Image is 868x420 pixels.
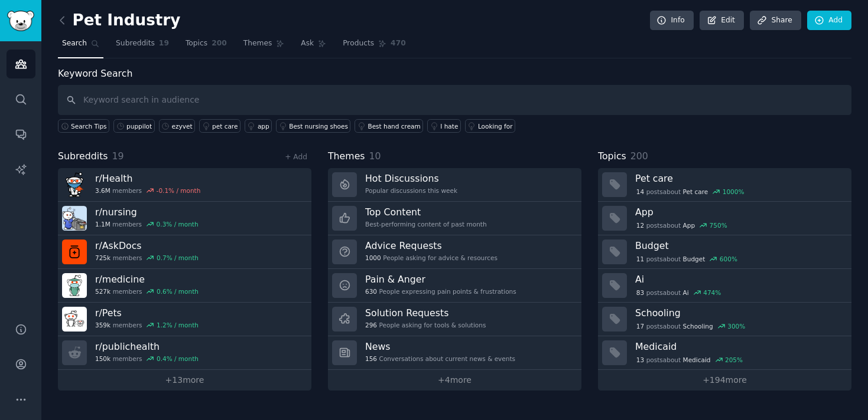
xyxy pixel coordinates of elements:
[289,122,348,130] div: Best nursing shoes
[365,186,457,195] div: Popular discussions this week
[683,255,706,263] span: Budget
[95,172,200,185] h3: r/ Health
[212,38,227,49] span: 200
[683,322,713,330] span: Schooling
[636,188,644,196] span: 14
[710,221,727,229] div: 750 %
[62,206,87,231] img: nursing
[58,34,103,58] a: Search
[636,288,644,297] span: 83
[95,239,199,252] h3: r/ AskDocs
[365,321,486,329] div: People asking for tools & solutions
[343,38,374,49] span: Products
[700,11,744,31] a: Edit
[285,153,307,161] a: + Add
[635,287,722,298] div: post s about
[301,38,314,49] span: Ask
[365,254,498,262] div: People asking for advice & resources
[62,239,87,264] img: AskDocs
[95,186,200,195] div: members
[159,38,169,49] span: 19
[636,356,644,364] span: 13
[720,255,737,263] div: 600 %
[95,340,199,353] h3: r/ publichealth
[683,356,711,364] span: Medicaid
[58,336,311,370] a: r/publichealth150kmembers0.4% / month
[95,220,110,228] span: 1.1M
[598,149,626,164] span: Topics
[465,119,515,133] a: Looking for
[62,273,87,298] img: medicine
[365,287,377,296] span: 630
[95,254,199,262] div: members
[297,34,330,58] a: Ask
[365,172,457,185] h3: Hot Discussions
[62,38,87,49] span: Search
[478,122,513,130] div: Looking for
[635,172,843,185] h3: Pet care
[126,122,152,130] div: puppilot
[328,370,581,391] a: +4more
[630,150,648,162] span: 200
[598,235,851,269] a: Budget11postsaboutBudget600%
[636,255,644,263] span: 11
[683,288,689,297] span: Ai
[58,370,311,391] a: +13more
[635,321,746,332] div: post s about
[199,119,240,133] a: pet care
[339,34,409,58] a: Products470
[243,38,272,49] span: Themes
[157,186,201,195] div: -0.1 % / month
[113,119,155,133] a: puppilot
[112,34,173,58] a: Subreddits19
[58,269,311,303] a: r/medicine527kmembers0.6% / month
[95,287,110,296] span: 527k
[635,220,728,231] div: post s about
[635,307,843,319] h3: Schooling
[181,34,231,58] a: Topics200
[239,34,289,58] a: Themes
[703,288,721,297] div: 474 %
[365,355,377,363] span: 156
[58,85,851,115] input: Keyword search in audience
[71,122,107,130] span: Search Tips
[58,235,311,269] a: r/AskDocs725kmembers0.7% / month
[95,273,199,286] h3: r/ medicine
[95,287,199,296] div: members
[276,119,350,133] a: Best nursing shoes
[365,206,487,218] h3: Top Content
[95,220,199,228] div: members
[355,119,423,133] a: Best hand cream
[157,220,199,228] div: 0.3 % / month
[369,150,381,162] span: 10
[58,168,311,202] a: r/Health3.6Mmembers-0.1% / month
[365,287,516,296] div: People expressing pain points & frustrations
[636,322,644,330] span: 17
[62,172,87,197] img: Health
[598,336,851,370] a: Medicaid13postsaboutMedicaid205%
[95,307,199,319] h3: r/ Pets
[58,303,311,336] a: r/Pets359kmembers1.2% / month
[635,239,843,252] h3: Budget
[95,321,199,329] div: members
[58,11,180,30] h2: Pet Industry
[368,122,420,130] div: Best hand cream
[95,355,110,363] span: 150k
[750,11,801,31] a: Share
[62,307,87,332] img: Pets
[365,220,487,228] div: Best-performing content of past month
[95,206,199,218] h3: r/ nursing
[440,122,458,130] div: I hate
[683,221,695,229] span: App
[95,186,110,195] span: 3.6M
[635,340,843,353] h3: Medicaid
[635,355,744,365] div: post s about
[258,122,269,130] div: app
[807,11,851,31] a: Add
[636,221,644,229] span: 12
[683,188,708,196] span: Pet care
[58,119,109,133] button: Search Tips
[328,235,581,269] a: Advice Requests1000People asking for advice & resources
[328,149,365,164] span: Themes
[635,206,843,218] h3: App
